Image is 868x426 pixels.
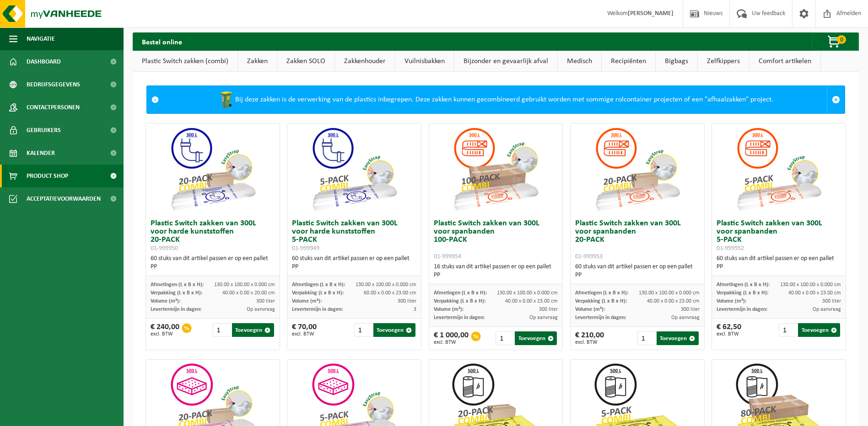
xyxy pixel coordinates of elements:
[292,307,343,312] span: Levertermijn in dagen:
[515,331,557,345] button: Toevoegen
[798,323,840,337] button: Toevoegen
[335,51,395,72] a: Zakkenhouder
[575,340,604,345] span: excl. BTW
[628,10,674,17] strong: [PERSON_NAME]
[151,331,179,337] span: excl. BTW
[27,119,61,142] span: Gebruikers
[308,123,400,215] img: 01-999949
[151,263,275,271] div: PP
[637,331,656,345] input: 1
[454,51,557,72] a: Bijzonder en gevaarlijk afval
[434,340,469,345] span: excl. BTW
[681,307,700,312] span: 300 liter
[395,51,454,72] a: Vuilnisbakken
[27,73,80,96] span: Bedrijfsgegevens
[292,323,317,337] div: € 70,00
[647,298,700,304] span: 40.00 x 0.00 x 23.00 cm
[434,331,469,345] div: € 1 000,00
[256,298,275,304] span: 300 liter
[414,307,416,312] span: 3
[213,323,231,337] input: 1
[592,123,683,215] img: 01-999953
[657,331,699,345] button: Toevoegen
[151,298,180,304] span: Volume (m³):
[575,253,603,260] span: 01-999953
[398,298,416,304] span: 300 liter
[27,165,68,187] span: Product Shop
[292,255,416,271] div: 60 stuks van dit artikel passen er op een pallet
[292,290,344,296] span: Verpakking (L x B x H):
[717,331,741,337] span: excl. BTW
[27,50,61,73] span: Dashboard
[788,290,841,296] span: 40.00 x 0.00 x 23.00 cm
[222,290,275,296] span: 40.00 x 0.00 x 20.00 cm
[717,219,841,252] h3: Plastic Switch zakken van 300L voor spanbanden 5-PACK
[27,142,55,165] span: Kalender
[292,282,345,288] span: Afmetingen (L x B x H):
[717,307,767,312] span: Levertermijn in dagen:
[575,219,700,261] h3: Plastic Switch zakken van 300L voor spanbanden 20-PACK
[133,51,237,72] a: Plastic Switch zakken (combi)
[292,298,322,304] span: Volume (m³):
[217,91,235,109] img: WB-0240-HPE-GN-50.png
[812,32,858,51] button: 0
[163,86,827,113] div: Bij deze zakken is de verwerking van de plastics inbegrepen. Deze zakken kunnen gecombineerd gebr...
[822,298,841,304] span: 300 liter
[575,307,605,312] span: Volume (m³):
[575,298,627,304] span: Verpakking (L x B x H):
[780,282,841,288] span: 130.00 x 100.00 x 0.000 cm
[698,51,749,72] a: Zelfkippers
[717,263,841,271] div: PP
[575,331,604,345] div: € 210,00
[837,35,846,44] span: 0
[434,271,558,279] div: PP
[749,51,820,72] a: Comfort artikelen
[292,245,319,252] span: 01-999949
[575,271,700,279] div: PP
[505,298,558,304] span: 40.00 x 0.00 x 23.00 cm
[827,86,845,113] a: Sluit melding
[717,245,744,252] span: 01-999952
[292,331,317,337] span: excl. BTW
[717,323,741,337] div: € 62,50
[717,255,841,271] div: 60 stuks van dit artikel passen er op een pallet
[151,323,179,337] div: € 240,00
[277,51,334,72] a: Zakken SOLO
[717,290,768,296] span: Verpakking (L x B x H):
[575,315,626,320] span: Levertermijn in dagen:
[602,51,655,72] a: Recipiënten
[151,255,275,271] div: 60 stuks van dit artikel passen er op een pallet
[671,315,700,320] span: Op aanvraag
[717,282,770,288] span: Afmetingen (L x B x H):
[27,187,101,210] span: Acceptatievoorwaarden
[151,282,204,288] span: Afmetingen (L x B x H):
[356,282,416,288] span: 130.00 x 100.00 x 0.000 cm
[27,96,80,119] span: Contactpersonen
[354,323,372,337] input: 1
[292,263,416,271] div: PP
[247,307,275,312] span: Op aanvraag
[717,298,746,304] span: Volume (m³):
[434,298,485,304] span: Verpakking (L x B x H):
[151,245,178,252] span: 01-999950
[133,32,191,50] h2: Bestel online
[733,123,825,215] img: 01-999952
[497,290,558,296] span: 130.00 x 100.00 x 0.000 cm
[151,219,275,252] h3: Plastic Switch zakken van 300L voor harde kunststoffen 20-PACK
[167,123,259,215] img: 01-999950
[434,219,558,261] h3: Plastic Switch zakken van 300L voor spanbanden 100-PACK
[575,290,628,296] span: Afmetingen (L x B x H):
[575,263,700,279] div: 60 stuks van dit artikel passen er op een pallet
[813,307,841,312] span: Op aanvraag
[151,290,202,296] span: Verpakking (L x B x H):
[639,290,700,296] span: 130.00 x 100.00 x 0.000 cm
[292,219,416,252] h3: Plastic Switch zakken van 300L voor harde kunststoffen 5-PACK
[214,282,275,288] span: 130.00 x 100.00 x 0.000 cm
[779,323,797,337] input: 1
[434,263,558,279] div: 16 stuks van dit artikel passen er op een pallet
[656,51,697,72] a: Bigbags
[434,315,485,320] span: Levertermijn in dagen:
[373,323,415,337] button: Toevoegen
[558,51,601,72] a: Medisch
[151,307,201,312] span: Levertermijn in dagen:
